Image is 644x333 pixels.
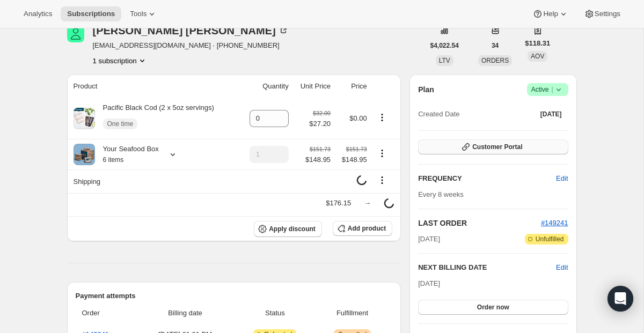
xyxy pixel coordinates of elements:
button: Subscriptions [61,6,121,21]
div: Open Intercom Messenger [608,286,633,312]
button: Product actions [374,112,391,123]
button: #149241 [541,218,568,228]
span: AOV [531,53,544,60]
small: $32.00 [313,110,331,116]
button: Shipping actions [374,174,391,186]
div: Pacific Black Cod (2 x 5oz servings) [95,102,214,135]
button: $4,022.54 [424,38,465,53]
button: [DATE] [534,107,568,122]
span: Customer Portal [472,143,522,151]
img: product img [74,144,95,165]
span: LTV [439,57,450,64]
button: Settings [577,6,627,21]
small: $151.73 [310,146,331,152]
button: Product actions [374,147,391,159]
small: $151.73 [346,146,367,152]
small: 6 items [103,156,124,164]
span: Add product [348,224,386,233]
button: Help [526,6,575,21]
span: One time [107,120,134,128]
h2: LAST ORDER [418,218,541,228]
span: Status [238,308,312,319]
span: [DATE] [540,110,562,119]
th: Product [67,75,240,98]
span: $4,022.54 [430,41,459,50]
h2: NEXT BILLING DATE [418,262,556,273]
th: Quantity [239,75,292,98]
th: Price [334,75,370,98]
span: Active [531,84,564,95]
button: Tools [123,6,164,21]
button: Apply discount [254,221,322,237]
span: Analytics [24,10,52,18]
span: ORDERS [481,57,509,64]
h2: Payment attempts [76,291,393,301]
span: [DATE] [418,234,440,245]
button: Analytics [17,6,58,21]
span: $148.95 [305,154,331,165]
span: Tools [130,10,147,18]
span: Created Date [418,109,459,120]
th: Order [76,301,136,325]
span: Order now [477,303,509,312]
span: Edit [556,173,568,184]
span: [EMAIL_ADDRESS][DOMAIN_NAME] · [PHONE_NUMBER] [93,40,289,51]
div: $176.15 [326,198,351,209]
span: Help [543,10,558,18]
span: Settings [595,10,620,18]
div: Your Seafood Box [95,144,159,165]
a: #149241 [541,219,568,227]
th: Shipping [67,169,240,193]
span: $0.00 [349,114,367,122]
img: product img [74,108,95,129]
span: Every 8 weeks [418,190,464,198]
div: [PERSON_NAME] [PERSON_NAME] [93,25,289,36]
button: Product actions [93,55,148,66]
h2: FREQUENCY [418,173,556,184]
h2: Plan [418,84,434,95]
button: Edit [556,262,568,273]
span: Fulfillment [319,308,386,319]
button: Edit [550,170,574,187]
span: Apply discount [269,225,316,233]
button: Add product [333,221,392,236]
button: 34 [485,38,505,53]
span: Unfulfilled [536,235,564,243]
span: 34 [492,41,499,50]
span: Billing date [139,308,231,319]
button: Order now [418,300,568,315]
span: Subscriptions [67,10,115,18]
th: Unit Price [292,75,334,98]
span: $27.20 [309,119,331,129]
button: Customer Portal [418,139,568,154]
span: Gale Hipp [67,25,84,42]
span: [DATE] [418,279,440,287]
span: $118.31 [525,38,550,49]
span: $148.95 [337,154,367,165]
span: | [551,85,553,94]
div: → [364,198,371,209]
